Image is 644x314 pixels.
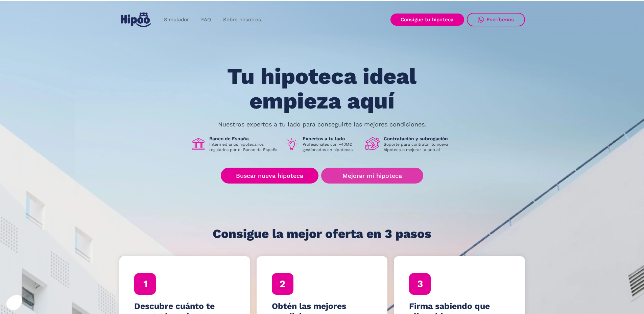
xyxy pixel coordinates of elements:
[467,13,525,26] a: Escríbenos
[486,17,514,23] div: Escríbenos
[209,136,279,142] h1: Banco de España
[119,10,152,30] a: home
[209,142,279,152] p: Intermediarios hipotecarios regulados por el Banco de España
[217,13,267,26] a: Sobre nosotros
[194,64,450,113] h1: Tu hipoteca ideal empieza aquí
[218,122,426,127] p: Nuestros expertos a tu lado para conseguirte las mejores condiciones.
[195,13,217,26] a: FAQ
[221,168,318,184] a: Buscar nueva hipoteca
[321,168,423,184] a: Mejorar mi hipoteca
[384,136,453,142] h1: Contratación y subrogación
[384,142,453,152] p: Soporte para contratar tu nueva hipoteca o mejorar la actual
[303,142,360,152] p: Profesionales con +40M€ gestionados en hipotecas
[213,227,431,241] h1: Consigue la mejor oferta en 3 pasos
[303,136,360,142] h1: Expertos a tu lado
[390,14,464,26] a: Consigue tu hipoteca
[158,13,195,26] a: Simulador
